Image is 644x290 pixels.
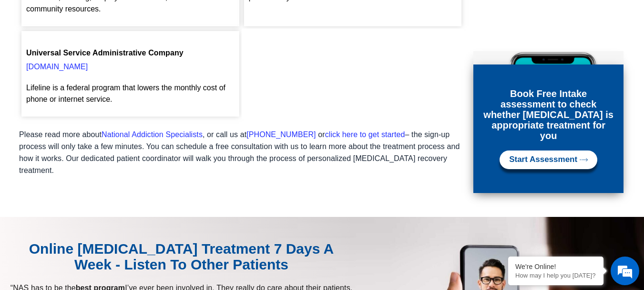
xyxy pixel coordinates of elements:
[26,82,235,105] p: Lifeline is a federal program that lowers the monthly cost of phone or internet service.
[473,51,624,193] img: Online Suboxone Treatment - Opioid Addiction Treatment using phone
[26,63,88,71] a: [DOMAIN_NAME]
[483,88,614,141] h3: Book Free Intake assessment to check whether [MEDICAL_DATA] is appropriate treatment for you
[5,191,182,224] textarea: Type your message and hit 'Enter'
[55,85,132,182] span: We're online!
[10,49,25,64] div: Navigation go back
[64,50,174,63] div: Chat with us now
[10,241,353,272] div: Online [MEDICAL_DATA] Treatment 7 Days A Week - Listen to Other Patients
[203,130,246,139] span: , or call us at
[509,155,577,164] span: Start Assessment
[515,263,596,270] div: We're Online!
[515,272,596,279] p: How may I help you today?
[102,130,203,139] a: National Addiction Specialists
[19,130,102,139] span: Please read more about
[26,48,235,58] figcaption: Universal Service Administrative Company
[325,130,405,139] a: click here to get started
[500,150,597,169] a: Start Assessment
[246,130,316,139] a: [PHONE_NUMBER]
[156,5,179,28] div: Minimize live chat window
[318,130,325,139] span: or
